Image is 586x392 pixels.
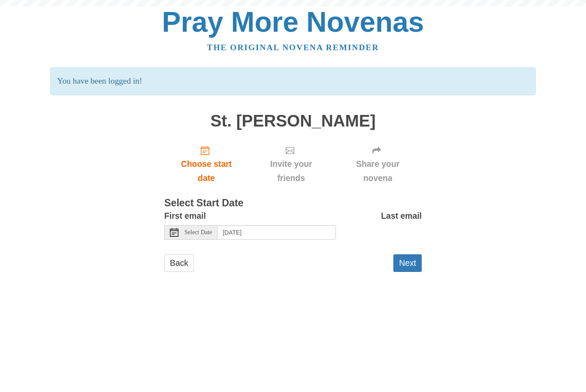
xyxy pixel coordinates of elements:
[164,209,206,223] label: First email
[342,157,413,185] span: Share your novena
[164,254,194,272] a: Back
[184,229,212,235] span: Select Date
[164,198,422,209] h3: Select Start Date
[207,43,379,52] a: The original novena reminder
[334,139,422,190] div: Click "Next" to confirm your start date first.
[164,112,422,130] h1: St. [PERSON_NAME]
[173,157,240,185] span: Choose start date
[393,254,422,272] button: Next
[248,139,334,190] div: Click "Next" to confirm your start date first.
[164,139,248,190] a: Choose start date
[257,157,325,185] span: Invite your friends
[162,6,424,38] a: Pray More Novenas
[50,67,535,95] p: You have been logged in!
[381,209,422,223] label: Last email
